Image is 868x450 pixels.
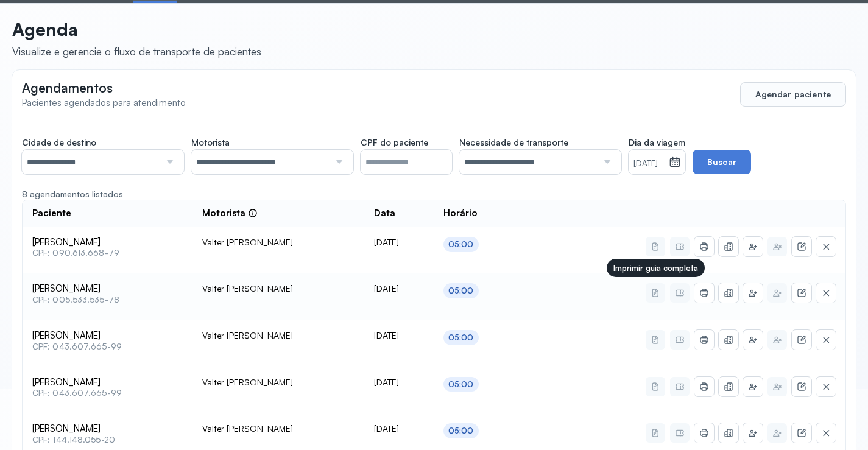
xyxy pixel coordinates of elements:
span: Motorista [191,137,230,148]
span: [PERSON_NAME] [32,377,183,388]
div: Motorista [202,208,258,219]
span: Cidade de destino [22,137,96,148]
span: [PERSON_NAME] [32,237,183,248]
div: [DATE] [374,330,424,341]
div: [DATE] [374,283,424,294]
span: [PERSON_NAME] [32,330,183,342]
span: [PERSON_NAME] [32,283,183,295]
div: Valter [PERSON_NAME] [202,283,355,294]
span: CPF: 005.533.535-78 [32,295,183,305]
span: Pacientes agendados para atendimento [22,97,186,108]
span: CPF: 043.607.665-99 [32,342,183,352]
span: Data [374,208,395,219]
div: 05:00 [448,379,474,390]
div: [DATE] [374,423,424,434]
div: 05:00 [448,426,474,436]
span: Paciente [32,208,71,219]
div: 05:00 [448,286,474,296]
div: Valter [PERSON_NAME] [202,330,355,341]
span: CPF: 144.148.055-20 [32,435,183,445]
small: [DATE] [633,158,664,170]
div: Valter [PERSON_NAME] [202,423,355,434]
div: Valter [PERSON_NAME] [202,237,355,248]
div: 05:00 [448,239,474,250]
div: Valter [PERSON_NAME] [202,377,355,388]
span: Necessidade de transporte [459,137,568,148]
span: [PERSON_NAME] [32,423,183,435]
span: CPF: 090.613.668-79 [32,248,183,258]
button: Agendar paciente [740,82,846,107]
div: 8 agendamentos listados [22,189,846,200]
span: Dia da viagem [629,137,685,148]
span: CPF do paciente [361,137,428,148]
span: Horário [443,208,478,219]
div: 05:00 [448,332,474,343]
button: Buscar [693,150,751,174]
div: Visualize e gerencie o fluxo de transporte de pacientes [12,45,261,58]
span: CPF: 043.607.665-99 [32,388,183,398]
p: Agenda [12,18,261,40]
div: [DATE] [374,237,424,248]
div: [DATE] [374,377,424,388]
span: Agendamentos [22,80,113,96]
